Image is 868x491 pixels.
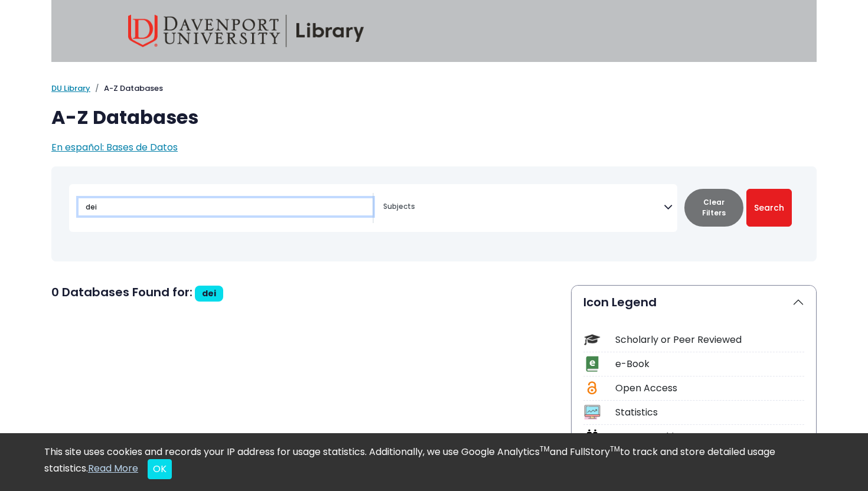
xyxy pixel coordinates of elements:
[88,461,138,475] a: Read More
[383,203,664,212] textarea: Search
[51,83,90,94] a: DU Library
[51,83,817,94] nav: breadcrumb
[584,404,600,420] img: Icon Statistics
[540,444,550,454] sup: TM
[148,459,172,479] button: Close
[615,430,804,444] div: Demographics
[572,286,816,319] button: Icon Legend
[615,357,804,371] div: e-Book
[584,332,600,348] img: Icon Scholarly or Peer Reviewed
[615,381,804,395] div: Open Access
[51,284,192,300] span: 0 Databases Found for:
[684,189,743,227] button: Clear Filters
[615,405,804,420] div: Statistics
[51,140,178,154] a: En español: Bases de Datos
[51,166,817,261] nav: Search filters
[615,333,804,347] div: Scholarly or Peer Reviewed
[79,198,373,215] input: Search database by title or keyword
[202,287,216,299] span: dei
[44,445,824,479] div: This site uses cookies and records your IP address for usage statistics. Additionally, we use Goo...
[584,428,600,444] img: Icon Demographics
[128,15,364,47] img: Davenport University Library
[585,380,599,396] img: Icon Open Access
[746,189,792,227] button: Submit for Search Results
[610,444,620,454] sup: TM
[51,106,817,129] h1: A-Z Databases
[584,356,600,372] img: Icon e-Book
[90,83,163,94] li: A-Z Databases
